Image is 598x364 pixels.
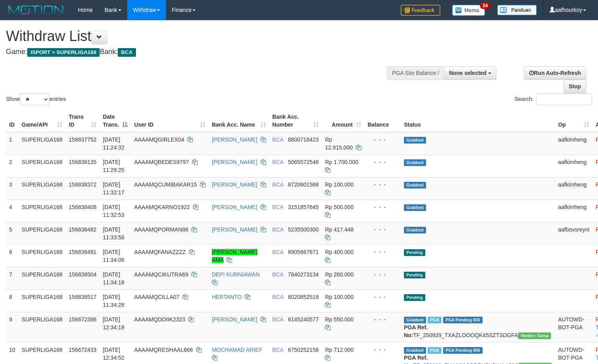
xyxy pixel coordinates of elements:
[103,204,125,218] span: [DATE] 11:32:53
[428,317,441,323] span: Marked by aafsoycanthlai
[555,222,592,245] td: aafbovsreyni
[368,248,398,256] div: - - -
[325,204,353,210] span: Rp 500.000
[368,346,398,354] div: - - -
[368,226,398,233] div: - - -
[134,181,197,188] span: AAAAMQCUMIBAKAR15
[555,200,592,222] td: aafkimheng
[6,245,19,267] td: 6
[404,317,426,323] span: Grabbed
[69,249,96,255] span: 156838491
[272,294,283,300] span: BCA
[134,249,186,255] span: AAAAMQFANAZZZZ
[69,271,96,278] span: 156838504
[269,110,322,132] th: Bank Acc. Number: activate to sort column ascending
[555,132,592,155] td: aafkimheng
[103,181,125,196] span: [DATE] 11:32:17
[212,316,257,323] a: [PERSON_NAME]
[19,177,66,200] td: SUPERLIGA168
[134,271,188,278] span: AAAAMQCIKUTRA69
[134,136,184,143] span: AAAAMQGIRLEX04
[103,249,125,263] span: [DATE] 11:34:06
[368,203,398,211] div: - - -
[325,316,353,323] span: Rp 550.000
[69,294,96,300] span: 156838517
[103,136,125,151] span: [DATE] 11:24:32
[103,294,125,308] span: [DATE] 11:34:28
[212,136,257,143] a: [PERSON_NAME]
[6,155,19,177] td: 2
[325,159,358,165] span: Rp 1.700.000
[134,347,193,353] span: AAAAMQRESHAAL666
[288,181,319,188] span: Copy 8720601568 to clipboard
[404,159,426,166] span: Grabbed
[404,324,428,338] b: PGA Ref. No:
[69,316,96,323] span: 156672398
[27,48,100,57] span: ISPORT > SUPERLIGA168
[66,110,100,132] th: Trans ID: activate to sort column ascending
[103,226,125,241] span: [DATE] 11:33:58
[272,316,283,323] span: BCA
[288,226,319,233] span: Copy 5235500300 to clipboard
[404,294,425,301] span: Pending
[212,294,241,300] a: HERTANTO
[404,249,425,256] span: Pending
[272,249,283,255] span: BCA
[134,226,188,233] span: AAAAMQPORMAN88
[134,316,185,323] span: AAAAMQDOIIK2323
[209,110,269,132] th: Bank Acc. Name: activate to sort column ascending
[325,181,353,188] span: Rp 100.000
[100,110,131,132] th: Date Trans.: activate to sort column descending
[272,271,283,278] span: BCA
[322,110,364,132] th: Amount: activate to sort column ascending
[524,66,586,80] a: Run Auto-Refresh
[536,93,592,105] input: Search:
[131,110,209,132] th: User ID: activate to sort column ascending
[368,158,398,166] div: - - -
[325,271,353,278] span: Rp 260.000
[368,293,398,301] div: - - -
[6,289,19,312] td: 8
[404,227,426,233] span: Grabbed
[401,110,555,132] th: Status
[368,315,398,323] div: - - -
[134,204,190,210] span: AAAAMQKARNO1922
[19,289,66,312] td: SUPERLIGA168
[6,93,66,105] label: Show entries
[69,204,96,210] span: 156838408
[325,294,353,300] span: Rp 100.000
[272,204,283,210] span: BCA
[404,204,426,211] span: Grabbed
[325,347,353,353] span: Rp 712.000
[272,159,283,165] span: BCA
[6,28,391,44] h1: Withdraw List
[19,222,66,245] td: SUPERLIGA168
[288,271,319,278] span: Copy 7840273134 to clipboard
[212,181,257,188] a: [PERSON_NAME]
[272,136,283,143] span: BCA
[288,294,319,300] span: Copy 8020852519 to clipboard
[288,249,319,255] span: Copy 8905667871 to clipboard
[134,159,189,165] span: AAAAMQBEDES9797
[212,204,257,210] a: [PERSON_NAME]
[69,136,96,143] span: 156837752
[6,177,19,200] td: 3
[364,110,401,132] th: Balance
[212,271,260,278] a: DEPI KURNIAWAN
[443,317,483,323] span: PGA Pending
[555,110,592,132] th: Op: activate to sort column ascending
[444,66,496,80] button: None selected
[118,48,136,57] span: BCA
[6,267,19,289] td: 7
[69,347,96,353] span: 156672433
[401,5,440,16] img: Feedback.jpg
[518,332,551,339] span: Vendor URL: https://trx31.1velocity.biz
[134,294,179,300] span: AAAAMQCILLA07
[6,222,19,245] td: 5
[515,93,592,105] label: Search:
[69,159,96,165] span: 156838135
[325,136,353,151] span: Rp 12.915.000
[6,312,19,342] td: 9
[103,159,125,173] span: [DATE] 11:29:25
[19,110,66,132] th: Game/API: activate to sort column ascending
